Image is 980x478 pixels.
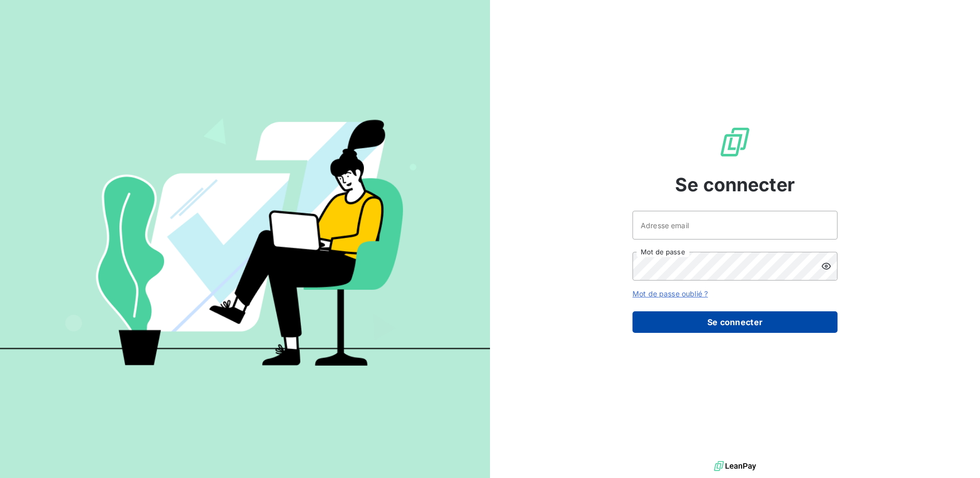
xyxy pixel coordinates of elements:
[719,126,751,158] img: Logo LeanPay
[632,211,838,240] input: placeholder
[714,459,756,474] img: logo
[632,289,708,298] a: Mot de passe oublié ?
[675,171,795,198] span: Se connecter
[632,311,838,333] button: Se connecter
